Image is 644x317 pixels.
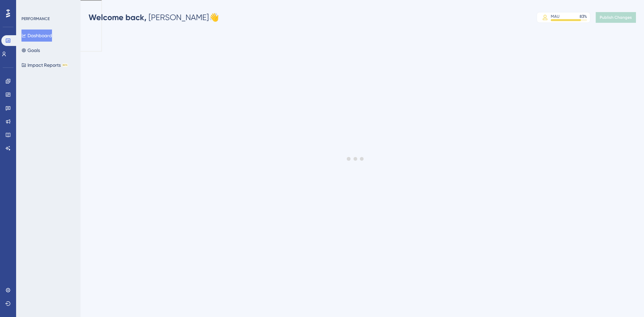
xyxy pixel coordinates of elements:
button: Impact ReportsBETA [21,59,68,71]
button: Publish Changes [596,12,636,23]
div: [PERSON_NAME] 👋 [89,12,219,23]
span: Publish Changes [600,15,632,20]
button: Dashboard [21,30,52,42]
div: MAU [551,14,559,19]
div: 83 % [580,14,587,19]
div: PERFORMANCE [21,16,50,21]
span: Welcome back, [89,12,147,22]
button: Goals [21,44,40,56]
div: BETA [62,63,68,67]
